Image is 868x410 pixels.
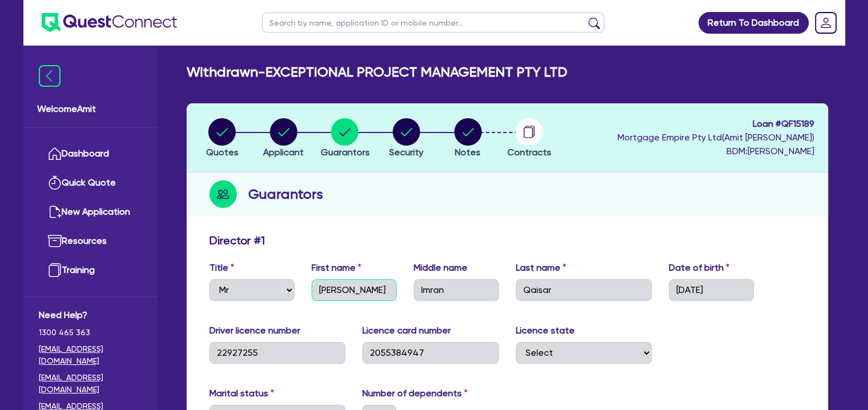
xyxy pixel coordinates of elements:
[617,144,814,158] span: BDM: [PERSON_NAME]
[263,147,304,158] span: Applicant
[209,261,234,275] label: Title
[507,147,551,158] span: Contracts
[205,118,239,160] button: Quotes
[507,118,552,160] button: Contracts
[39,308,142,322] span: Need Help?
[209,387,274,400] label: Marital status
[39,227,142,256] a: Resources
[39,65,60,87] img: icon-menu-close
[42,13,177,32] img: quest-connect-logo-blue
[248,184,323,204] h2: Guarantors
[209,234,265,247] h3: Director # 1
[39,343,142,367] a: [EMAIL_ADDRESS][DOMAIN_NAME]
[516,324,575,337] label: Licence state
[39,198,142,227] a: New Application
[320,147,369,158] span: Guarantors
[37,102,144,116] span: Welcome Amit
[39,372,142,396] a: [EMAIL_ADDRESS][DOMAIN_NAME]
[320,118,370,160] button: Guarantors
[454,118,482,160] button: Notes
[455,147,481,158] span: Notes
[48,176,62,190] img: quick-quote
[39,256,142,285] a: Training
[362,387,467,400] label: Number of dependents
[39,139,142,168] a: Dashboard
[48,205,62,219] img: new-application
[48,263,62,277] img: training
[48,234,62,248] img: resources
[669,261,729,275] label: Date of birth
[516,261,566,275] label: Last name
[262,13,604,33] input: Search by name, application ID or mobile number...
[206,147,239,158] span: Quotes
[414,261,467,275] label: Middle name
[209,180,237,208] img: step-icon
[389,147,423,158] span: Security
[209,324,300,337] label: Driver licence number
[669,279,754,301] input: DD / MM / YYYY
[39,168,142,198] a: Quick Quote
[389,118,424,160] button: Security
[699,12,809,34] a: Return To Dashboard
[187,64,567,81] h2: Withdrawn - EXCEPTIONAL PROJECT MANAGEMENT PTY LTD
[811,8,841,38] a: Dropdown toggle
[362,324,451,337] label: Licence card number
[617,132,814,143] span: Mortgage Empire Pty Ltd ( Amit [PERSON_NAME] )
[617,117,814,131] span: Loan # QF15189
[263,118,304,160] button: Applicant
[39,327,142,339] span: 1300 465 363
[312,261,361,275] label: First name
